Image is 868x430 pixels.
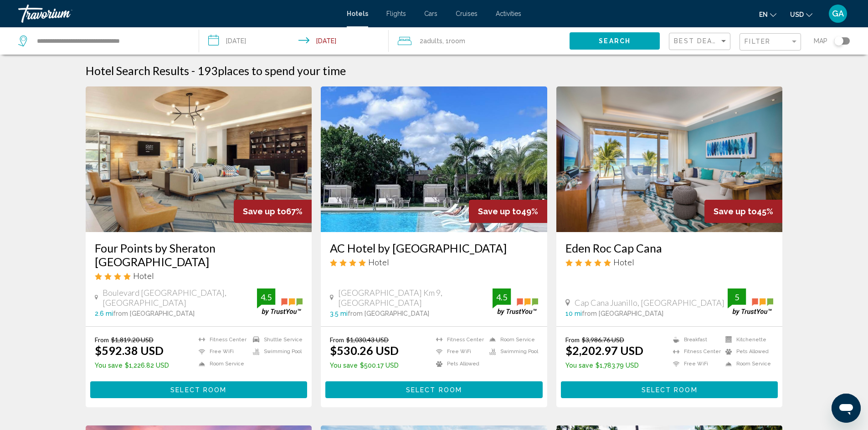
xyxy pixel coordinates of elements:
[493,288,538,315] img: trustyou-badge.svg
[721,336,773,344] li: Kitchenette
[406,386,462,394] span: Select Room
[113,310,195,317] span: from [GEOGRAPHIC_DATA]
[194,336,248,344] li: Fitness Center
[389,27,570,55] button: Travelers: 2 adults, 0 children
[565,241,774,255] a: Eden Roc Cap Cana
[103,288,257,308] span: Boulevard [GEOGRAPHIC_DATA], [GEOGRAPHIC_DATA]
[95,271,303,281] div: 4 star Hotel
[431,360,485,368] li: Pets Allowed
[111,336,154,344] del: $1,819.20 USD
[642,386,698,394] span: Select Room
[234,200,312,223] div: 67%
[218,64,346,77] span: places to spend your time
[423,37,442,45] span: Adults
[561,384,778,394] a: Select Room
[330,336,344,344] span: From
[570,32,660,49] button: Search
[191,64,195,77] span: -
[582,336,624,344] del: $3,986.76 USD
[814,35,827,47] span: Map
[199,27,389,55] button: Check-in date: Nov 4, 2025 Check-out date: Nov 8, 2025
[321,86,547,232] a: Hotel image
[330,362,399,369] p: $500.17 USD
[346,336,389,344] del: $1,030.43 USD
[759,11,768,18] span: en
[386,10,406,17] a: Flights
[95,362,169,369] p: $1,226.82 USD
[575,298,724,308] span: Cap Cana Juanillo, [GEOGRAPHIC_DATA]
[561,381,778,398] button: Select Room
[485,336,538,344] li: Room Service
[86,64,189,77] h1: Hotel Search Results
[431,348,485,356] li: Free WiFi
[826,4,850,23] button: User Menu
[582,310,663,317] span: from [GEOGRAPHIC_DATA]
[728,288,773,315] img: trustyou-badge.svg
[613,257,634,267] span: Hotel
[704,200,782,223] div: 45%
[248,348,303,356] li: Swimming Pool
[368,257,389,267] span: Hotel
[90,381,308,398] button: Select Room
[745,38,770,45] span: Filter
[469,200,547,223] div: 49%
[556,86,783,232] img: Hotel image
[194,348,248,356] li: Free WiFi
[194,360,248,368] li: Room Service
[456,10,478,17] a: Cruises
[347,10,368,17] a: Hotels
[86,86,312,232] a: Hotel image
[565,362,643,369] p: $1,783.79 USD
[449,37,465,45] span: Room
[257,288,303,315] img: trustyou-badge.svg
[325,384,543,394] a: Select Room
[18,5,338,23] a: Travorium
[565,257,774,267] div: 5 star Hotel
[714,207,757,216] span: Save up to
[348,310,429,317] span: from [GEOGRAPHIC_DATA]
[493,292,511,303] div: 4.5
[728,292,746,303] div: 5
[95,344,164,357] ins: $592.38 USD
[827,37,850,45] button: Toggle map
[95,336,109,344] span: From
[330,241,538,255] a: AC Hotel by [GEOGRAPHIC_DATA]
[197,64,346,77] h2: 193
[257,292,275,303] div: 4.5
[790,11,804,18] span: USD
[496,10,521,17] a: Activities
[325,381,543,398] button: Select Room
[759,8,776,21] button: Change language
[668,336,721,344] li: Breakfast
[330,257,538,267] div: 4 star Hotel
[431,336,485,344] li: Fitness Center
[485,348,538,356] li: Swimming Pool
[170,386,226,394] span: Select Room
[243,207,286,216] span: Save up to
[95,241,303,268] a: Four Points by Sheraton [GEOGRAPHIC_DATA]
[674,37,722,45] span: Best Deals
[478,207,521,216] span: Save up to
[424,10,437,17] a: Cars
[674,38,728,46] mat-select: Sort by
[338,288,493,308] span: [GEOGRAPHIC_DATA] Km 9, [GEOGRAPHIC_DATA]
[832,394,861,423] iframe: Button to launch messaging window
[790,8,812,21] button: Change currency
[248,336,303,344] li: Shuttle Service
[330,344,399,357] ins: $530.26 USD
[330,310,348,317] span: 3.5 mi
[721,348,773,356] li: Pets Allowed
[740,33,801,51] button: Filter
[95,362,123,369] span: You save
[565,344,643,357] ins: $2,202.97 USD
[420,35,442,47] span: 2
[565,336,580,344] span: From
[330,362,358,369] span: You save
[599,38,631,45] span: Search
